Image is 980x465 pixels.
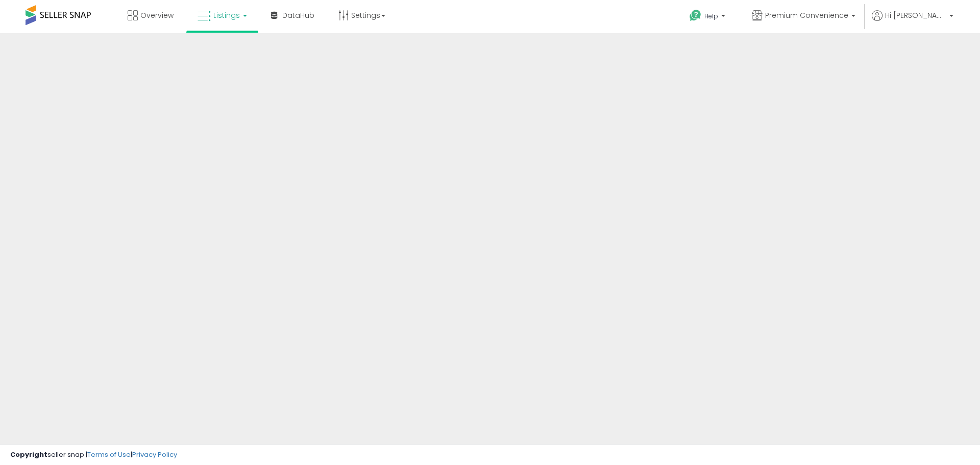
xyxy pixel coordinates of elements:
[140,10,174,20] span: Overview
[10,450,177,460] div: seller snap | |
[282,10,314,20] span: DataHub
[87,450,131,459] a: Terms of Use
[132,450,177,459] a: Privacy Policy
[765,10,848,20] span: Premium Convenience
[681,2,736,33] a: Help
[689,9,702,22] i: Get Help
[704,12,718,20] span: Help
[10,450,47,459] strong: Copyright
[872,10,953,33] a: Hi [PERSON_NAME]
[885,10,946,20] span: Hi [PERSON_NAME]
[213,10,240,20] span: Listings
